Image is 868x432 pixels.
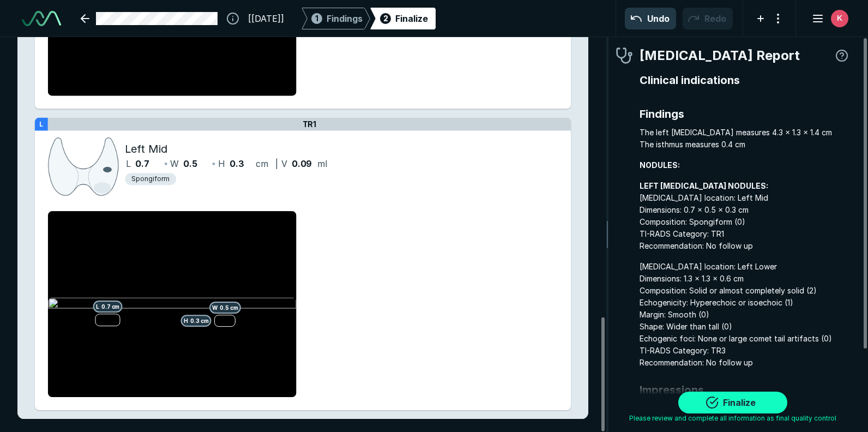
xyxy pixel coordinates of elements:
[327,12,363,25] span: Findings
[218,158,225,171] span: H
[22,11,61,26] img: See-Mode Logo
[625,8,676,29] button: Undo
[317,158,327,171] span: ml
[640,72,851,88] span: Clinical indications
[302,8,370,29] div: 1Findings
[678,392,787,413] button: Finalize
[275,159,278,170] span: |
[640,261,851,369] span: [MEDICAL_DATA] location: Left Lower Dimensions: 1.3 x 1.3 x 0.6 cm Composition: Solid or almost c...
[131,175,170,184] span: Spongiform
[17,7,65,31] a: See-Mode Logo
[640,46,800,65] span: [MEDICAL_DATA] Report
[370,8,436,29] div: 2Finalize
[135,158,149,171] span: 0.7
[640,160,680,170] strong: NODULES:
[315,13,318,24] span: 1
[303,119,317,129] span: TR1
[640,127,851,151] span: The left [MEDICAL_DATA] measures 4.3 x 1.3 x 1.4 cm The isthmus measures 0.4 cm
[281,158,287,171] span: V
[831,10,848,27] div: avatar-name
[292,158,312,171] span: 0.09
[683,8,733,29] button: Redo
[805,8,851,29] button: avatar-name
[629,413,836,423] span: Please review and complete all information as final quality control
[209,302,241,314] span: W 0.5 cm
[48,135,119,198] img: 0wApggAAAAGSURBVAMAL0KBiYvRHyYAAAAASUVORK5CYII=
[39,119,43,128] strong: L
[181,315,212,327] span: H 0.3 cm
[640,106,851,122] span: Findings
[230,158,244,171] span: 0.3
[383,13,388,24] span: 2
[837,13,842,24] span: K
[395,12,428,25] div: Finalize
[640,181,768,190] strong: LEFT [MEDICAL_DATA] NODULES:
[93,301,123,313] span: L 0.7 cm
[170,158,179,171] span: W
[256,158,268,171] span: cm
[126,158,131,171] span: L
[125,141,167,158] span: Left Mid
[248,12,284,25] span: [[DATE]]
[183,158,197,171] span: 0.5
[640,180,851,252] span: [MEDICAL_DATA] location: Left Mid Dimensions: 0.7 x 0.5 x 0.3 cm Composition: Spongiform (0) TI-R...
